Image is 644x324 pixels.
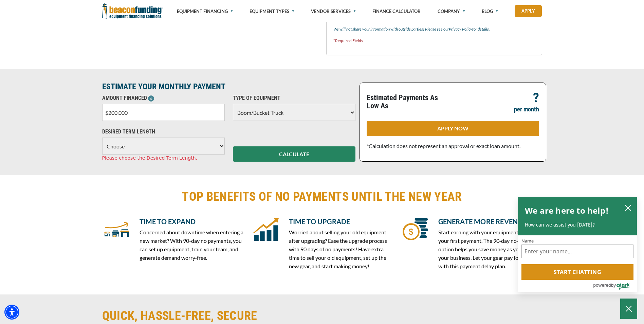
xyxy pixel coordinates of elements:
p: AMOUNT FINANCED [102,94,225,102]
button: Close Chatbox [620,299,637,319]
img: icon [104,216,129,242]
input: Name [521,245,633,258]
p: per month [514,105,539,113]
h2: TOP BENEFITS OF NO PAYMENTS UNTIL THE NEW YEAR [102,189,542,204]
h5: TIME TO EXPAND [140,216,243,227]
span: Worried about selling your old equipment after upgrading? Ease the upgrade process with 90 days o... [289,229,387,269]
span: Concerned about downtime when entering a new market? With 90-day no payments, you can set up equi... [140,229,243,261]
p: *Required Fields [333,37,535,45]
div: Accessibility Menu [4,305,19,320]
a: Powered by Olark - open in a new tab [593,280,637,292]
div: Please choose the Desired Term Length. [102,155,225,162]
p: TYPE OF EQUIPMENT [233,94,355,102]
p: We will not share your information with outside parties! Please see our for details. [333,25,535,33]
a: APPLY NOW [367,121,539,136]
span: *Calculation does not represent an approval or exact loan amount. [367,143,520,149]
h5: TIME TO UPGRADE [289,216,393,227]
button: Start chatting [521,264,633,280]
p: Estimated Payments As Low As [367,94,449,110]
span: powered [593,281,611,289]
a: Privacy Policy [449,26,472,32]
img: icon [253,216,279,242]
p: ? [533,94,539,102]
span: Start earning with your equipment before your first payment. The 90‑day no‑payment option helps y... [438,229,539,269]
span: by [611,281,616,289]
input: $ [102,104,225,121]
button: close chatbox [623,203,633,212]
label: Name [521,239,633,243]
p: How can we assist you [DATE]? [525,221,630,228]
button: CALCULATE [233,146,355,162]
p: ESTIMATE YOUR MONTHLY PAYMENT [102,83,355,91]
div: olark chatbox [518,197,637,292]
img: icon [403,216,428,242]
p: DESIRED TERM LENGTH [102,128,225,136]
h5: GENERATE MORE REVENUE [438,216,542,227]
h2: We are here to help! [525,204,609,217]
a: Apply [515,5,542,17]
